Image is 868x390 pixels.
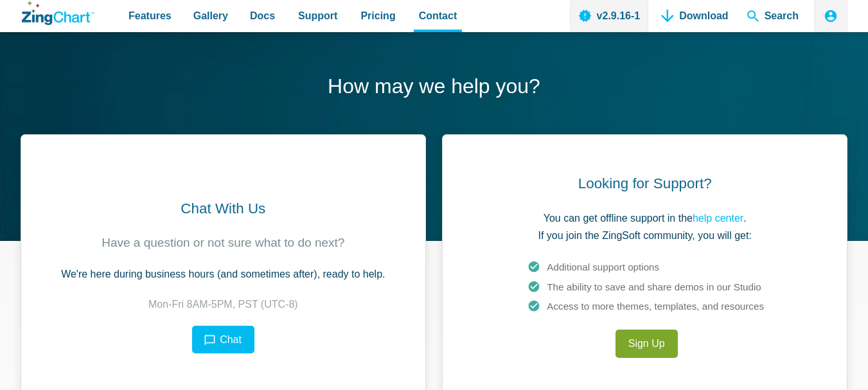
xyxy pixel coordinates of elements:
p: You can get offline support in the . If you join the ZingSoft community, you will get: [538,209,752,244]
span: Pricing [360,7,395,24]
p: Have a question or not sure what to do next? [102,234,344,253]
a: Sign Up [616,330,678,357]
span: Sign Up [628,335,665,352]
h1: How may we help you? [21,73,847,102]
p: We're here during business hours (and sometimes after), ready to help. [61,265,385,283]
span: Access to more themes, templates, and resources [547,301,764,312]
h2: Looking for Support? [578,174,712,193]
span: Chat [220,334,242,345]
a: ZingChart Logo. Click to return to the homepage [22,1,94,25]
span: Features [128,7,172,24]
h2: Chat With Us [181,199,265,218]
span: Additional support options [547,261,659,272]
span: Docs [250,7,275,24]
span: Support [298,7,337,24]
p: Mon-Fri 8AM-5PM, PST (UTC-8) [148,296,298,313]
a: help center [693,213,743,224]
span: The ability to save and share demos in our Studio [547,281,761,292]
span: Gallery [193,7,228,24]
span: Contact [419,7,457,24]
